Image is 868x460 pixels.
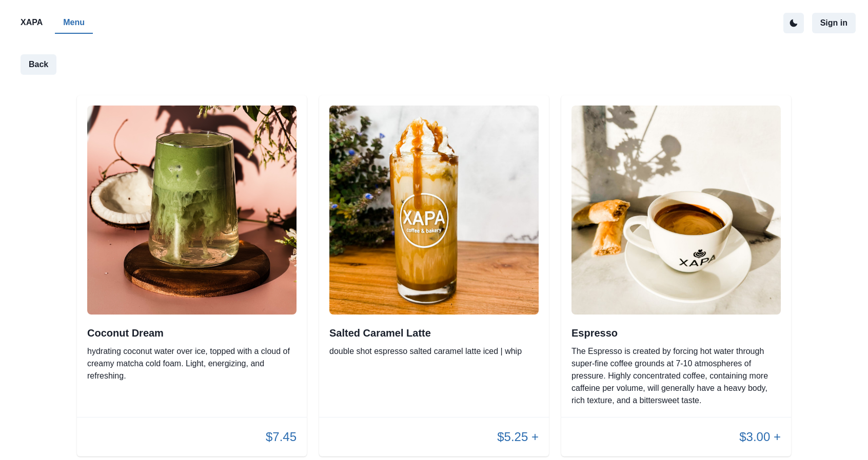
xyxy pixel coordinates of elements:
[812,13,856,33] button: Sign in
[329,106,539,315] img: original.jpeg
[63,16,85,29] p: Menu
[571,106,781,315] img: original.jpeg
[87,106,297,315] img: original.jpeg
[329,327,539,339] h2: Salted Caramel Latte
[571,345,781,407] p: The Espresso is created by forcing hot water through super-fine coffee grounds at 7-10 atmosphere...
[561,95,791,456] div: EspressoThe Espresso is created by forcing hot water through super-fine coffee grounds at 7-10 at...
[329,345,539,358] p: double shot espresso salted caramel latte iced | whip
[739,428,781,446] p: $3.00 +
[319,95,549,456] div: Salted Caramel Lattedouble shot espresso salted caramel latte iced | whip$5.25 +
[77,95,307,456] div: Coconut Dreamhydrating coconut water over ice, topped with a cloud of creamy matcha cold foam. Li...
[783,13,804,33] button: active dark theme mode
[21,16,43,29] p: XAPA
[87,327,297,339] h2: Coconut Dream
[571,327,781,339] h2: Espresso
[87,345,297,382] p: hydrating coconut water over ice, topped with a cloud of creamy matcha cold foam. Light, energizi...
[497,428,539,446] p: $5.25 +
[21,54,56,75] button: Back
[266,428,297,446] p: $7.45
